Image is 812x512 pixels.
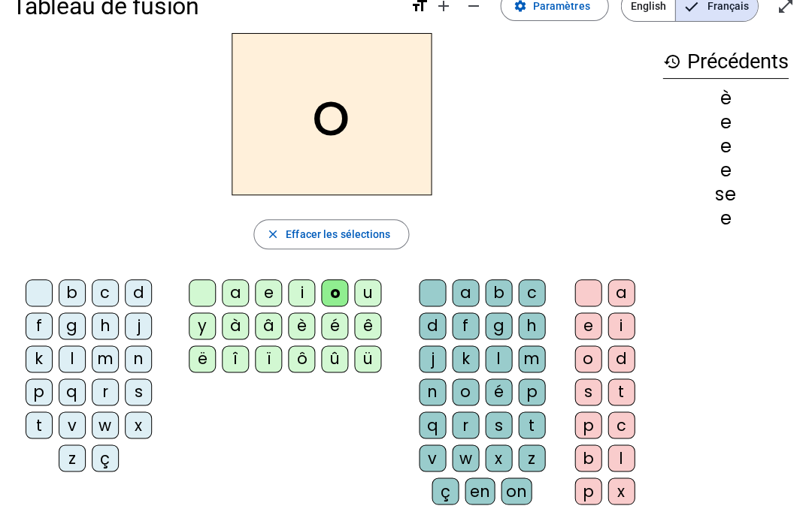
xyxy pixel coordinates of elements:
[232,33,432,195] h2: o
[574,411,601,438] div: p
[354,312,381,339] div: ê
[662,161,788,179] div: e
[266,227,280,241] mat-icon: close
[354,279,381,306] div: u
[452,345,479,372] div: k
[288,345,315,372] div: ô
[607,378,635,405] div: t
[662,53,680,71] mat-icon: history
[125,345,152,372] div: n
[222,279,249,306] div: a
[26,378,53,405] div: p
[485,345,512,372] div: l
[518,312,545,339] div: h
[222,312,249,339] div: à
[662,185,788,203] div: se
[574,477,601,504] div: p
[92,378,119,405] div: r
[59,279,86,306] div: b
[452,312,479,339] div: f
[26,312,53,339] div: f
[92,345,119,372] div: m
[518,345,545,372] div: m
[662,45,788,79] h3: Précédents
[485,411,512,438] div: s
[465,477,495,504] div: en
[255,279,282,306] div: e
[321,345,348,372] div: û
[125,279,152,306] div: d
[485,378,512,405] div: é
[662,113,788,131] div: e
[419,444,446,471] div: v
[59,444,86,471] div: z
[222,345,249,372] div: î
[92,444,119,471] div: ç
[255,312,282,339] div: â
[255,345,282,372] div: ï
[518,411,545,438] div: t
[288,279,315,306] div: i
[59,411,86,438] div: v
[286,225,390,243] span: Effacer les sélections
[125,378,152,405] div: s
[92,312,119,339] div: h
[607,444,635,471] div: l
[26,345,53,372] div: k
[518,378,545,405] div: p
[125,312,152,339] div: j
[288,312,315,339] div: è
[662,209,788,227] div: e
[92,411,119,438] div: w
[125,411,152,438] div: x
[59,345,86,372] div: l
[189,345,216,372] div: ë
[26,411,53,438] div: t
[419,411,446,438] div: q
[518,279,545,306] div: c
[452,279,479,306] div: a
[662,89,788,107] div: è
[607,411,635,438] div: c
[189,312,216,339] div: y
[59,378,86,405] div: q
[607,279,635,306] div: a
[59,312,86,339] div: g
[354,345,381,372] div: ü
[501,477,532,504] div: on
[432,477,459,504] div: ç
[321,279,348,306] div: o
[518,444,545,471] div: z
[607,345,635,372] div: d
[92,279,119,306] div: c
[452,411,479,438] div: r
[253,219,409,249] button: Effacer les sélections
[574,444,601,471] div: b
[452,378,479,405] div: o
[419,312,446,339] div: d
[574,312,601,339] div: e
[485,312,512,339] div: g
[321,312,348,339] div: é
[607,477,635,504] div: x
[419,378,446,405] div: n
[485,279,512,306] div: b
[452,444,479,471] div: w
[485,444,512,471] div: x
[574,345,601,372] div: o
[607,312,635,339] div: i
[662,137,788,155] div: e
[574,378,601,405] div: s
[419,345,446,372] div: j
